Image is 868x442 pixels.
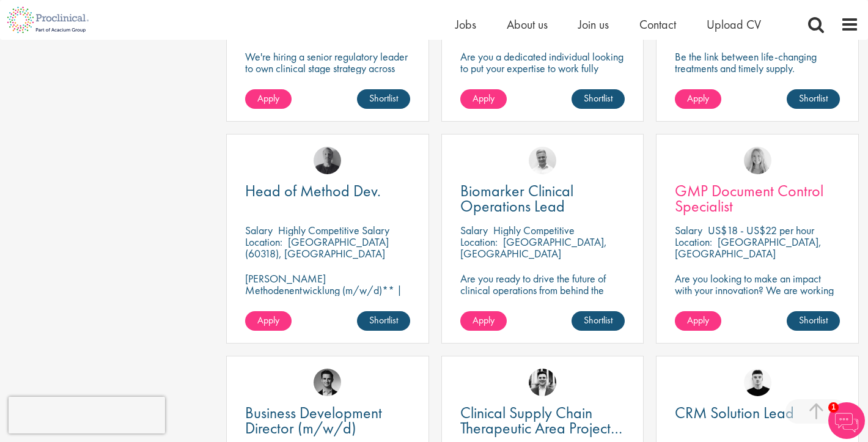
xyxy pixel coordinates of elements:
[828,402,839,413] span: 1
[707,17,761,32] a: Upload CV
[787,89,840,109] a: Shortlist
[245,235,389,260] p: [GEOGRAPHIC_DATA] (60318), [GEOGRAPHIC_DATA]
[460,223,488,237] span: Salary
[675,402,794,423] span: CRM Solution Lead
[245,51,410,86] p: We're hiring a senior regulatory leader to own clinical stage strategy across multiple programs.
[708,223,814,237] p: US$18 - US$22 per hour
[675,183,840,214] a: GMP Document Control Specialist
[245,235,282,249] span: Location:
[675,51,840,74] p: Be the link between life-changing treatments and timely supply.
[9,397,165,433] iframe: reCAPTCHA
[357,89,410,109] a: Shortlist
[529,369,556,396] img: Edward Little
[675,311,721,331] a: Apply
[314,369,341,396] img: Max Slevogt
[257,314,279,326] span: Apply
[828,402,865,439] img: Chatbot
[687,314,709,326] span: Apply
[245,183,410,199] a: Head of Method Dev.
[493,223,575,237] p: Highly Competitive
[460,235,498,249] span: Location:
[473,314,495,326] span: Apply
[460,183,625,214] a: Biomarker Clinical Operations Lead
[675,405,840,421] a: CRM Solution Lead
[507,17,548,32] a: About us
[460,273,625,331] p: Are you ready to drive the future of clinical operations from behind the scenes? Looking to be in...
[578,17,609,32] a: Join us
[460,311,507,331] a: Apply
[675,273,840,331] p: Are you looking to make an impact with your innovation? We are working with a well-established ph...
[687,92,709,105] span: Apply
[675,223,702,237] span: Salary
[675,235,822,260] p: [GEOGRAPHIC_DATA], [GEOGRAPHIC_DATA]
[460,235,607,260] p: [GEOGRAPHIC_DATA], [GEOGRAPHIC_DATA]
[675,180,823,216] span: GMP Document Control Specialist
[639,17,676,32] a: Contact
[675,235,712,249] span: Location:
[675,89,721,109] a: Apply
[245,311,292,331] a: Apply
[245,180,381,201] span: Head of Method Dev.
[245,89,292,109] a: Apply
[245,405,410,436] a: Business Development Director (m/w/d)
[473,92,495,105] span: Apply
[257,92,279,105] span: Apply
[460,51,625,86] p: Are you a dedicated individual looking to put your expertise to work fully flexibly in a remote p...
[245,223,273,237] span: Salary
[314,147,341,174] img: Felix Zimmer
[245,402,382,438] span: Business Development Director (m/w/d)
[744,369,771,396] img: Patrick Melody
[455,17,476,32] a: Jobs
[744,147,771,174] img: Shannon Briggs
[278,223,389,237] p: Highly Competitive Salary
[572,89,625,109] a: Shortlist
[460,89,507,109] a: Apply
[529,147,556,174] img: Joshua Bye
[245,273,410,331] p: [PERSON_NAME] Methodenentwicklung (m/w/d)** | Dauerhaft | Biowissenschaften | [GEOGRAPHIC_DATA] (...
[572,311,625,331] a: Shortlist
[357,311,410,331] a: Shortlist
[460,180,573,216] span: Biomarker Clinical Operations Lead
[787,311,840,331] a: Shortlist
[460,405,625,436] a: Clinical Supply Chain Therapeutic Area Project Manager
